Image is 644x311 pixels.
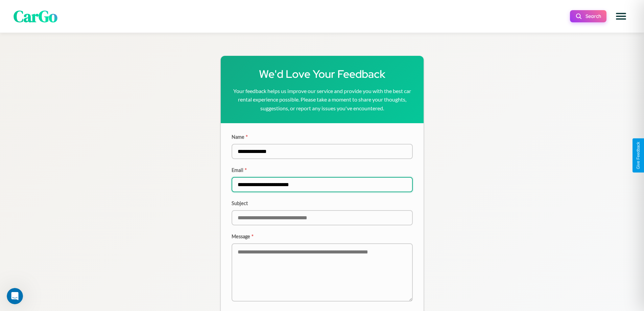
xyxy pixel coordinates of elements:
[636,142,641,169] div: Give Feedback
[586,13,601,19] span: Search
[232,87,413,113] p: Your feedback helps us improve our service and provide you with the best car rental experience po...
[612,7,630,26] button: Open menu
[232,167,413,173] label: Email
[232,134,413,140] label: Name
[14,5,57,27] span: CarGo
[232,67,413,81] h1: We'd Love Your Feedback
[232,234,413,239] label: Message
[570,10,606,22] button: Search
[232,200,413,206] label: Subject
[7,288,23,304] iframe: Intercom live chat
